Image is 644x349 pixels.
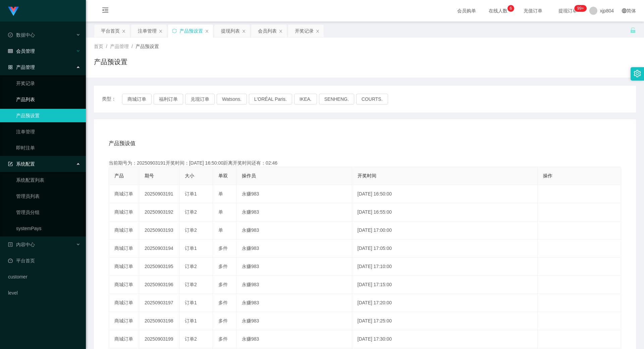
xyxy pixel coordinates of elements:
button: 福利订单 [154,94,183,104]
div: 产品预设置 [179,25,203,37]
td: 商城订单 [109,221,139,239]
i: 图标: setting [634,70,641,77]
i: 图标: profile [8,242,13,247]
span: 单 [218,209,223,215]
td: [DATE] 17:10:00 [352,258,538,276]
span: 操作员 [242,173,256,178]
a: 开奖记录 [16,77,80,90]
td: 商城订单 [109,330,139,348]
span: 类型： [102,94,122,104]
span: 产品 [114,173,124,178]
button: L'ORÉAL Paris. [249,94,292,104]
span: / [106,44,107,49]
button: 兑现订单 [185,94,215,104]
td: 永赚983 [236,330,352,348]
span: 内容中心 [8,242,35,247]
td: 20250903194 [139,239,179,258]
span: 多件 [218,318,228,323]
td: 20250903192 [139,203,179,221]
img: logo.9652507e.png [8,7,19,16]
td: [DATE] 17:00:00 [352,221,538,239]
td: 永赚983 [236,221,352,239]
td: 20250903191 [139,185,179,203]
td: 20250903198 [139,312,179,330]
button: IKEA. [294,94,317,104]
span: 产品管理 [8,64,35,70]
span: 系统配置 [8,161,35,167]
span: / [131,44,133,49]
span: 多件 [218,246,228,251]
span: 多件 [218,282,228,287]
span: 充值订单 [520,8,546,13]
span: 多件 [218,336,228,342]
i: 图标: sync [172,29,177,33]
a: systemPays [16,222,80,235]
span: 数据中心 [8,32,35,38]
a: 产品列表 [16,93,80,106]
button: SENHENG. [319,94,354,104]
i: 图标: table [8,49,13,53]
i: 图标: menu-fold [94,0,117,22]
span: 大小 [185,173,194,178]
span: 订单2 [185,227,197,233]
span: 订单1 [185,246,197,251]
i: 图标: close [279,29,283,33]
td: 商城订单 [109,185,139,203]
td: [DATE] 17:15:00 [352,276,538,294]
td: 20250903193 [139,221,179,239]
td: 永赚983 [236,258,352,276]
td: [DATE] 17:20:00 [352,294,538,312]
a: 产品预设置 [16,109,80,122]
a: 管理员分组 [16,206,80,219]
i: 图标: close [316,29,320,33]
span: 操作 [543,173,552,178]
h1: 产品预设置 [94,57,127,67]
span: 开奖时间 [358,173,376,178]
td: 商城订单 [109,294,139,312]
span: 期号 [145,173,154,178]
td: 永赚983 [236,312,352,330]
span: 订单1 [185,318,197,323]
td: 永赚983 [236,294,352,312]
i: 图标: close [242,29,246,33]
div: 平台首页 [101,25,120,37]
td: 商城订单 [109,312,139,330]
sup: 6 [507,5,514,12]
td: 永赚983 [236,276,352,294]
div: 注单管理 [138,25,157,37]
span: 订单2 [185,264,197,269]
span: 订单1 [185,191,197,197]
span: 订单2 [185,336,197,342]
span: 多件 [218,264,228,269]
td: 永赚983 [236,185,352,203]
a: 系统配置列表 [16,173,80,187]
td: 商城订单 [109,276,139,294]
i: 图标: close [159,29,163,33]
a: 即时注单 [16,141,80,155]
td: [DATE] 17:25:00 [352,312,538,330]
span: 首页 [94,44,103,49]
td: [DATE] 17:05:00 [352,239,538,258]
i: 图标: form [8,162,13,166]
span: 多件 [218,300,228,305]
td: 永赚983 [236,239,352,258]
span: 产品预设置 [136,44,159,49]
i: 图标: unlock [630,27,636,33]
a: 图标: dashboard平台首页 [8,254,80,267]
a: level [8,286,80,300]
td: 20250903196 [139,276,179,294]
td: 20250903199 [139,330,179,348]
span: 单 [218,191,223,197]
span: 在线人数 [485,8,511,13]
span: 提现订单 [555,8,581,13]
span: 产品预设值 [109,139,136,147]
i: 图标: close [205,29,209,33]
a: 管理员列表 [16,189,80,203]
div: 开奖记录 [295,25,314,37]
i: 图标: appstore-o [8,65,13,70]
td: [DATE] 16:50:00 [352,185,538,203]
td: 商城订单 [109,239,139,258]
a: customer [8,270,80,283]
td: 商城订单 [109,258,139,276]
span: 订单2 [185,209,197,215]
